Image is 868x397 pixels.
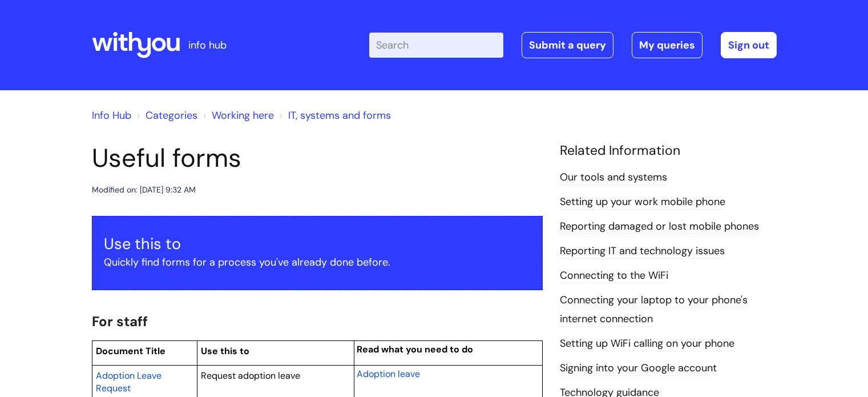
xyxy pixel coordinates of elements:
[201,370,300,382] span: Request adoption leave
[369,32,777,58] div: | -
[357,343,473,355] span: Read what you need to do
[560,336,734,351] a: Setting up WiFi calling on your phone
[104,235,531,253] h3: Use this to
[146,109,197,122] a: Categories
[560,293,748,326] a: Connecting your laptop to your phone's internet connection
[560,143,777,159] h4: Related Information
[369,33,503,58] input: Search
[288,109,391,122] a: IT, systems and forms
[92,143,543,174] h1: Useful forms
[212,109,274,122] a: Working here
[200,106,274,125] li: Working here
[92,312,148,330] span: For staff
[560,170,667,185] a: Our tools and systems
[560,268,668,283] a: Connecting to the WiFi
[560,219,759,234] a: Reporting damaged or lost mobile phones
[721,32,777,58] a: Sign out
[92,183,196,197] div: Modified on: [DATE] 9:32 AM
[560,244,725,259] a: Reporting IT and technology issues
[92,109,131,122] a: Info Hub
[357,367,420,380] a: Adoption leave
[104,253,531,271] p: Quickly find forms for a process you've already done before.
[522,32,613,58] a: Submit a query
[96,345,165,357] span: Document Title
[96,368,162,395] a: Adoption Leave Request
[277,106,391,125] li: IT, systems and forms
[357,368,420,380] span: Adoption leave
[134,106,197,125] li: Solution home
[188,36,227,54] p: info hub
[201,345,249,357] span: Use this to
[632,32,703,58] a: My queries
[560,195,725,210] a: Setting up your work mobile phone
[560,361,717,376] a: Signing into your Google account
[96,370,162,394] span: Adoption Leave Request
